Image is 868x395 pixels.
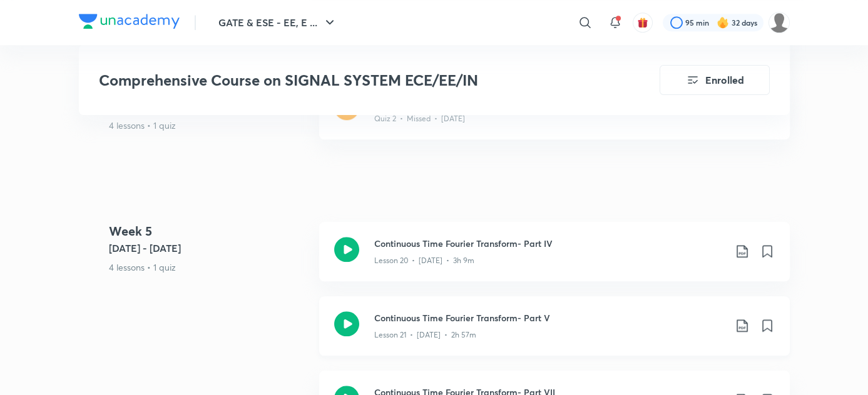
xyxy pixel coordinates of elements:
p: Lesson 20 • [DATE] • 3h 9m [374,255,474,266]
p: Lesson 21 • [DATE] • 2h 57m [374,329,476,341]
img: streak [717,16,729,29]
button: Enrolled [660,65,770,95]
button: avatar [633,12,653,32]
p: Quiz 2 • Missed • [DATE] [374,113,465,124]
button: GATE & ESE - EE, E ... [211,10,345,35]
img: avatar [637,17,648,28]
h3: Comprehensive Course on SIGNAL SYSTEM ECE/EE/IN [99,71,589,89]
img: Palak Tiwari [768,12,790,33]
h5: [DATE] - [DATE] [109,241,309,256]
a: Company Logo [79,14,180,32]
h4: Week 5 [109,222,309,241]
p: 4 lessons • 1 quiz [109,119,309,132]
a: Continuous Time Fourier Transform- Part VLesson 21 • [DATE] • 2h 57m [319,296,790,371]
h3: Continuous Time Fourier Transform- Part IV [374,237,725,250]
p: 4 lessons • 1 quiz [109,261,309,274]
h3: Continuous Time Fourier Transform- Part V [374,311,725,324]
a: quizQuiz - 3Quiz 2 • Missed • [DATE] [319,80,790,154]
img: Company Logo [79,14,180,29]
a: Continuous Time Fourier Transform- Part IVLesson 20 • [DATE] • 3h 9m [319,222,790,296]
